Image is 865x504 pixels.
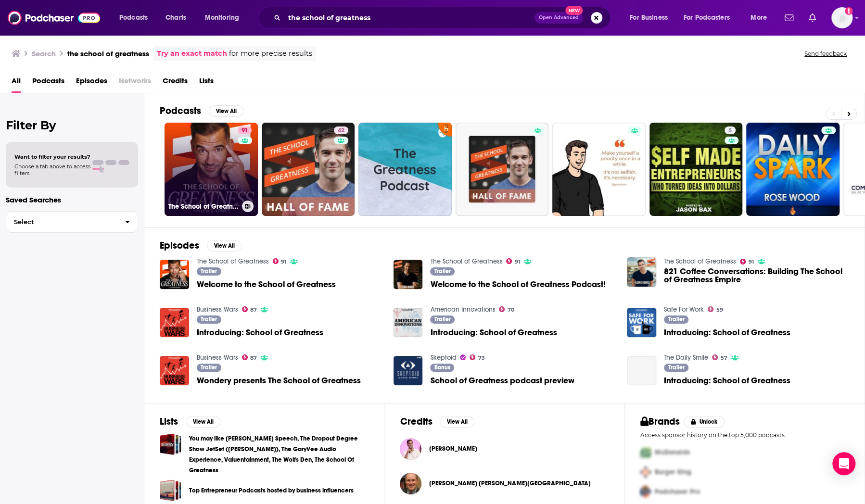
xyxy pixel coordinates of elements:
button: Stephen M. R. CoveyStephen M. R. Covey [400,468,609,499]
span: Trailer [668,316,685,322]
h3: the school of greatness [67,49,149,58]
div: Open Intercom Messenger [832,452,855,475]
a: CreditsView All [400,416,474,428]
button: View All [186,416,220,428]
a: 73 [470,354,485,360]
h2: Brands [640,416,680,428]
span: New [565,6,583,15]
span: Introducing: School of Greatness [430,328,557,337]
a: Introducing: School of Greatness [664,377,790,385]
a: Top Entrepreneur Podcasts hosted by business influencers [160,479,181,501]
span: Open Advanced [539,15,579,20]
a: 5 [725,126,736,134]
a: EpisodesView All [160,239,242,252]
a: Business Wars [197,353,238,362]
span: 91 [281,260,286,264]
h3: The School of Greatness [168,202,238,211]
a: Show notifications dropdown [805,10,820,26]
span: Trailer [201,316,217,322]
input: Search podcasts, credits, & more... [284,10,534,25]
span: 91 [242,126,248,136]
span: Select [6,219,117,225]
h2: Lists [160,416,178,428]
a: Episodes [76,73,107,93]
a: Wondery presents The School of Greatness [160,356,189,385]
a: You may like [PERSON_NAME] Speech, The Dropout Degree Show JetSet ([PERSON_NAME]), The GaryVee Au... [189,433,369,476]
a: Credits [163,73,188,93]
span: 91 [749,260,754,264]
h2: Podcasts [160,105,201,117]
a: Show notifications dropdown [781,10,797,26]
span: [PERSON_NAME] [PERSON_NAME][GEOGRAPHIC_DATA] [429,479,590,487]
button: open menu [744,10,779,25]
h2: Credits [400,416,432,428]
a: The School of Greatness [197,257,269,265]
a: All [12,73,21,93]
a: Skeptoid [430,353,456,362]
a: The Daily Smile [664,353,708,362]
a: Charts [159,10,192,25]
button: open menu [677,10,744,25]
a: ListsView All [160,416,220,428]
a: Podcasts [32,73,64,93]
a: 5 [649,123,743,216]
span: Podcasts [119,11,148,25]
img: School of Greatness podcast preview [394,356,423,385]
a: Lewis Howes [429,445,477,453]
h2: Episodes [160,239,199,252]
button: Show profile menu [831,7,852,28]
span: 73 [478,356,485,360]
span: Podchaser Pro [655,488,700,496]
span: 821 Coffee Conversations: Building The School of Greatness Empire [664,267,849,284]
span: For Podcasters [684,11,730,25]
a: 91 [273,258,287,264]
a: Welcome to the School of Greatness [197,280,336,289]
span: for more precise results [229,48,312,59]
a: Introducing: School of Greatness [160,308,189,337]
button: open menu [623,10,680,25]
span: Burger King [655,468,691,476]
a: Introducing: School of Greatness [627,356,656,385]
img: Welcome to the School of Greatness [160,260,189,289]
span: For Business [630,11,668,25]
img: First Pro Logo [636,442,655,462]
a: 59 [708,306,723,312]
a: Introducing: School of Greatness [664,328,790,337]
span: Trailer [201,365,217,370]
a: Stephen M. R. Covey [400,473,421,494]
img: Introducing: School of Greatness [394,308,423,337]
span: 57 [721,356,727,360]
a: 91The School of Greatness [165,123,258,216]
span: Want to filter your results? [14,153,90,160]
p: Access sponsor history on the top 5,000 podcasts. [640,431,849,439]
svg: Add a profile image [845,7,852,15]
a: 70 [499,306,514,312]
span: Charts [165,11,186,25]
button: Send feedback [801,50,850,58]
button: Select [6,211,138,233]
button: View All [440,416,474,428]
a: You may like Tate Speech, The Dropout Degree Show JetSet (Josh King Madrid), The GaryVee Audio Ex... [160,433,181,455]
a: Top Entrepreneur Podcasts hosted by business influencers [189,485,354,496]
a: Lewis Howes [400,438,421,460]
a: Welcome to the School of Greatness Podcast! [394,260,423,289]
a: School of Greatness podcast preview [430,377,574,385]
a: Wondery presents The School of Greatness [197,377,361,385]
span: Choose a tab above to access filters. [14,163,90,176]
a: 87 [242,354,257,360]
img: Podchaser - Follow, Share and Rate Podcasts [8,9,100,27]
a: Stephen M. R. Covey [429,479,590,487]
img: 821 Coffee Conversations: Building The School of Greatness Empire [627,257,656,287]
a: Introducing: School of Greatness [627,308,656,337]
a: 91 [506,258,520,264]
